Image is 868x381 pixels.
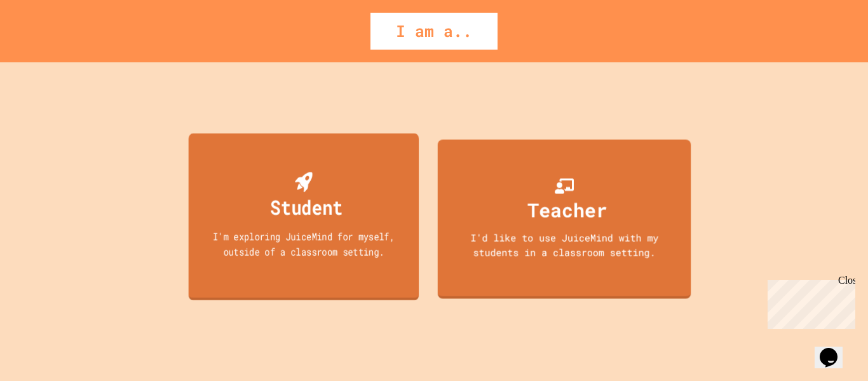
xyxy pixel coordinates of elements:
div: I'm exploring JuiceMind for myself, outside of a classroom setting. [200,228,407,258]
div: I'd like to use JuiceMind with my students in a classroom setting. [451,230,679,259]
iframe: chat widget [815,330,855,368]
div: Student [270,192,342,222]
div: Chat with us now!Close [5,5,88,81]
div: I am a.. [370,13,498,50]
iframe: chat widget [763,275,855,329]
div: Teacher [527,195,607,224]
